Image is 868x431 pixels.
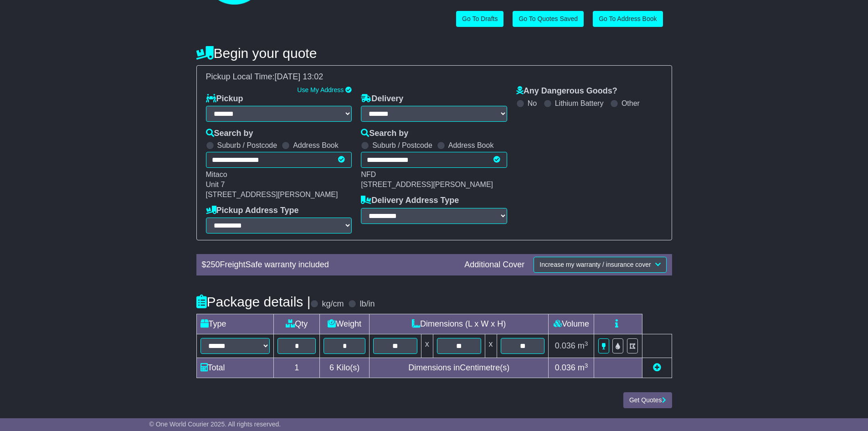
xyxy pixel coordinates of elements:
sup: 3 [585,362,588,369]
label: Delivery Address Type [361,196,459,206]
span: Unit 7 [206,181,225,188]
label: Address Book [448,141,494,150]
label: Suburb / Postcode [372,141,432,150]
label: kg/cm [322,299,344,309]
span: Mitaco [206,171,227,178]
td: Type [196,314,274,334]
td: Kilo(s) [320,358,370,378]
label: Any Dangerous Goods? [516,86,617,96]
span: © One World Courier 2025. All rights reserved. [149,421,281,428]
label: Search by [361,129,408,139]
h4: Package details | [196,294,311,309]
h4: Begin your quote [196,46,672,61]
label: Other [621,99,640,108]
td: Weight [320,314,370,334]
a: Go To Quotes Saved [513,11,584,27]
span: Increase my warranty / insurance cover [539,261,651,268]
a: Go To Drafts [456,11,503,27]
label: lb/in [360,299,375,309]
span: 250 [206,260,220,269]
a: Add new item [653,363,661,372]
label: Suburb / Postcode [217,141,277,150]
td: Dimensions (L x W x H) [369,314,549,334]
div: $ FreightSafe warranty included [197,260,460,270]
label: No [528,99,537,108]
td: 1 [274,358,320,378]
label: Lithium Battery [555,99,604,108]
span: m [578,363,588,372]
a: Go To Address Book [593,11,663,27]
td: Total [196,358,274,378]
span: 0.036 [555,341,575,350]
button: Increase my warranty / insurance cover [534,257,666,273]
td: Dimensions in Centimetre(s) [369,358,549,378]
td: Qty [274,314,320,334]
div: Additional Cover [460,260,529,270]
label: Pickup [206,94,243,104]
span: m [578,341,588,350]
button: Get Quotes [623,392,672,408]
span: [STREET_ADDRESS][PERSON_NAME] [206,191,338,198]
span: NFD [361,171,376,178]
label: Address Book [293,141,339,150]
a: Use My Address [297,86,344,93]
sup: 3 [585,340,588,347]
label: Delivery [361,94,403,104]
span: [DATE] 13:02 [275,72,324,81]
td: Volume [549,314,594,334]
span: [STREET_ADDRESS][PERSON_NAME] [361,181,493,188]
span: 0.036 [555,363,575,372]
label: Search by [206,129,253,139]
td: x [421,334,433,358]
td: x [485,334,497,358]
label: Pickup Address Type [206,206,299,216]
div: Pickup Local Time: [201,72,667,82]
span: 6 [329,363,334,372]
